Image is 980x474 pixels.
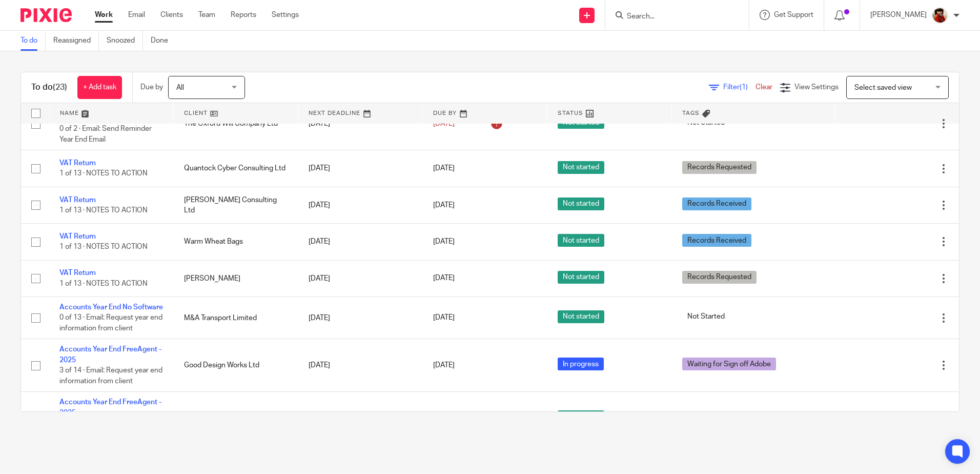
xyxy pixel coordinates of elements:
[151,31,176,51] a: Done
[298,224,423,260] td: [DATE]
[174,150,298,187] td: Quantock Cyber Consulting Ltd
[174,260,298,297] td: [PERSON_NAME]
[433,314,455,322] span: [DATE]
[174,224,298,260] td: Warm Wheat Bags
[558,161,604,174] span: Not started
[794,84,839,91] span: View Settings
[107,31,143,51] a: Snoozed
[433,120,455,127] span: [DATE]
[558,410,604,423] span: Not started
[59,269,96,276] a: VAT Return
[59,280,148,287] span: 1 of 13 · NOTES TO ACTION
[558,271,604,284] span: Not started
[298,97,423,150] td: [DATE]
[174,392,298,445] td: The Anti Burnout Club Ltd
[433,165,455,172] span: [DATE]
[682,310,730,323] span: Not Started
[21,31,46,51] a: To do
[682,234,751,247] span: Records Received
[174,339,298,392] td: Good Design Works Ltd
[854,84,912,91] span: Select saved view
[740,84,748,91] span: (1)
[140,82,163,92] p: Due by
[176,84,184,91] span: All
[21,8,72,22] img: Pixie
[558,234,604,247] span: Not started
[298,392,423,445] td: [DATE]
[558,310,604,323] span: Not started
[95,10,113,20] a: Work
[682,197,751,210] span: Records Received
[433,362,455,369] span: [DATE]
[53,31,99,51] a: Reassigned
[774,11,813,18] span: Get Support
[433,275,455,282] span: [DATE]
[870,10,927,20] p: [PERSON_NAME]
[682,110,700,116] span: Tags
[59,367,162,385] span: 3 of 14 · Email: Request year end information from client
[272,10,299,20] a: Settings
[433,202,455,209] span: [DATE]
[59,196,96,204] a: VAT Return
[59,160,96,167] a: VAT Return
[558,358,604,370] span: In progress
[59,346,161,363] a: Accounts Year End FreeAgent - 2025
[682,161,757,174] span: Records Requested
[59,125,152,143] span: 0 of 2 · Email: Send Reminder Year End Email
[128,10,145,20] a: Email
[756,84,772,91] a: Clear
[682,271,757,284] span: Records Requested
[59,314,162,332] span: 0 of 13 · Email: Request year end information from client
[160,10,183,20] a: Clients
[174,187,298,223] td: [PERSON_NAME] Consulting Ltd
[298,297,423,339] td: [DATE]
[932,7,948,24] img: Phil%20Baby%20pictures%20(3).JPG
[31,82,67,93] h1: To do
[59,207,148,214] span: 1 of 13 · NOTES TO ACTION
[59,399,161,416] a: Accounts Year End FreeAgent - 2025
[198,10,215,20] a: Team
[298,187,423,223] td: [DATE]
[231,10,256,20] a: Reports
[558,197,604,210] span: Not started
[433,238,455,245] span: [DATE]
[59,304,163,311] a: Accounts Year End No Software
[298,260,423,297] td: [DATE]
[626,12,718,22] input: Search
[174,297,298,339] td: M&A Transport Limited
[59,170,148,177] span: 1 of 13 · NOTES TO ACTION
[682,410,730,423] span: Not Started
[53,83,67,91] span: (23)
[77,76,122,99] a: + Add task
[59,233,96,240] a: VAT Return
[682,358,776,370] span: Waiting for Sign off Adobe
[298,339,423,392] td: [DATE]
[59,244,148,251] span: 1 of 13 · NOTES TO ACTION
[174,97,298,150] td: The Oxford Will Company Ltd
[723,84,756,91] span: Filter
[298,150,423,187] td: [DATE]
